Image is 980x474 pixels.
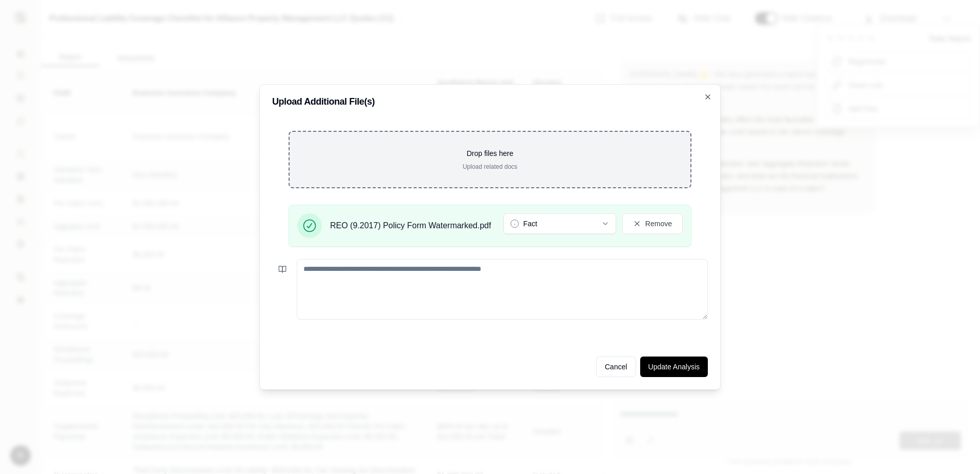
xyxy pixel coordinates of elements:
[306,148,674,159] p: Drop files here
[272,97,708,106] h2: Upload Additional File(s)
[622,213,683,234] button: Remove
[330,220,491,232] span: REO (9.2017) Policy Form Watermarked.pdf
[306,163,674,171] p: Upload related docs
[640,357,708,377] button: Update Analysis
[596,357,636,377] button: Cancel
